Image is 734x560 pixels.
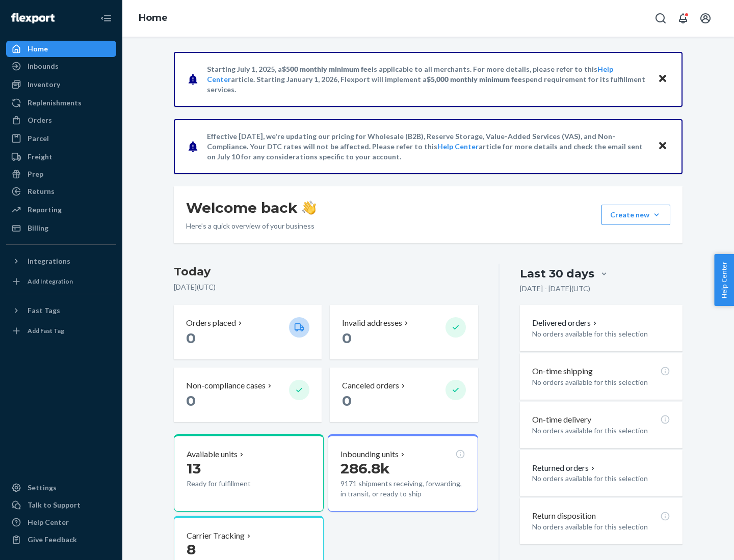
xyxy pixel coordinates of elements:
[650,8,671,29] button: Open Search Box
[532,510,596,522] p: Return disposition
[28,305,60,316] div: Fast Tags
[714,254,734,306] button: Help Center
[187,449,238,460] p: Available units
[28,535,77,545] div: Give Feedback
[6,273,116,290] a: Add Integration
[6,76,116,93] a: Inventory
[174,434,324,512] button: Available units13Ready for fulfillment
[656,139,669,154] button: Close
[207,131,648,162] p: Effective [DATE], we're updating our pricing for Wholesale (B2B), Reserve Storage, Value-Added Se...
[207,64,648,95] p: Starting July 1, 2025, a is applicable to all merchants. For more details, please refer to this a...
[28,61,59,71] div: Inbounds
[28,483,57,493] div: Settings
[6,112,116,128] a: Orders
[28,169,43,179] div: Prep
[96,8,116,29] button: Close Navigation
[695,8,716,29] button: Open account menu
[11,13,55,23] img: Flexport logo
[532,473,670,484] p: No orders available for this selection
[187,530,245,542] p: Carrier Tracking
[532,377,670,387] p: No orders available for this selection
[340,479,465,499] p: 9171 shipments receiving, forwarding, in transit, or ready to ship
[6,166,116,182] a: Prep
[28,186,55,197] div: Returns
[520,284,590,294] p: [DATE] - [DATE] ( UTC )
[6,514,116,530] a: Help Center
[28,277,73,286] div: Add Integration
[342,392,352,409] span: 0
[139,12,168,23] a: Home
[6,95,116,111] a: Replenishments
[187,479,281,489] p: Ready for fulfillment
[28,223,48,233] div: Billing
[532,414,591,426] p: On-time delivery
[186,329,196,347] span: 0
[532,366,593,377] p: On-time shipping
[6,302,116,319] button: Fast Tags
[186,199,316,217] h1: Welcome back
[6,130,116,147] a: Parcel
[427,75,522,83] span: $5,000 monthly minimum fee
[342,380,399,391] p: Canceled orders
[328,434,478,512] button: Inbounding units286.8k9171 shipments receiving, forwarding, in transit, or ready to ship
[6,149,116,165] a: Freight
[28,256,70,266] div: Integrations
[28,133,49,144] div: Parcel
[6,220,116,236] a: Billing
[187,460,201,477] span: 13
[28,205,62,215] div: Reporting
[186,392,196,409] span: 0
[6,323,116,339] a: Add Fast Tag
[673,8,693,29] button: Open notifications
[340,449,399,460] p: Inbounding units
[532,317,599,329] button: Delivered orders
[340,460,390,477] span: 286.8k
[330,305,478,359] button: Invalid addresses 0
[342,317,402,329] p: Invalid addresses
[174,305,322,359] button: Orders placed 0
[28,152,53,162] div: Freight
[174,368,322,422] button: Non-compliance cases 0
[6,41,116,57] a: Home
[28,326,64,335] div: Add Fast Tag
[6,183,116,200] a: Returns
[28,79,60,90] div: Inventory
[330,368,478,422] button: Canceled orders 0
[28,115,52,125] div: Orders
[6,497,116,513] a: Talk to Support
[174,264,478,280] h3: Today
[532,329,670,339] p: No orders available for this selection
[6,480,116,496] a: Settings
[28,500,81,510] div: Talk to Support
[656,72,669,87] button: Close
[28,517,69,527] div: Help Center
[437,142,479,151] a: Help Center
[6,253,116,269] button: Integrations
[186,380,266,391] p: Non-compliance cases
[6,58,116,74] a: Inbounds
[186,317,236,329] p: Orders placed
[6,531,116,548] button: Give Feedback
[532,426,670,436] p: No orders available for this selection
[342,329,352,347] span: 0
[532,462,597,474] button: Returned orders
[130,4,176,33] ol: breadcrumbs
[187,541,196,558] span: 8
[282,65,372,73] span: $500 monthly minimum fee
[532,522,670,532] p: No orders available for this selection
[6,202,116,218] a: Reporting
[28,44,48,54] div: Home
[601,205,670,225] button: Create new
[520,266,594,282] div: Last 30 days
[186,221,316,231] p: Here’s a quick overview of your business
[174,282,478,292] p: [DATE] ( UTC )
[302,201,316,215] img: hand-wave emoji
[28,98,82,108] div: Replenishments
